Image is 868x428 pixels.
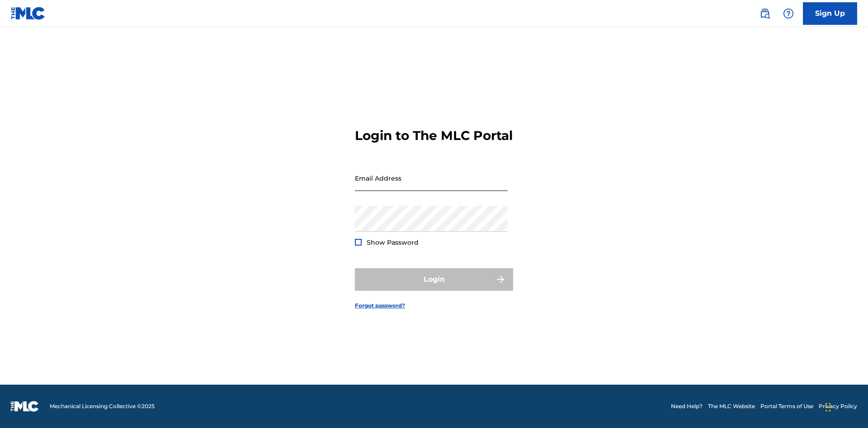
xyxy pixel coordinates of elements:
a: Portal Terms of Use [760,402,813,410]
img: logo [11,401,39,412]
a: Forgot password? [355,302,405,310]
a: Privacy Policy [819,402,857,410]
div: Help [779,5,797,23]
img: search [759,8,770,19]
span: Show Password [367,238,419,247]
a: Need Help? [671,402,703,410]
img: help [783,8,794,19]
span: Mechanical Licensing Collective © 2025 [50,402,155,410]
iframe: Chat Widget [823,385,868,428]
a: Public Search [756,5,774,23]
a: Sign Up [803,2,857,25]
div: Drag [826,394,831,421]
img: MLC Logo [11,7,46,20]
h3: Login to The MLC Portal [355,128,513,144]
a: The MLC Website [708,402,755,410]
